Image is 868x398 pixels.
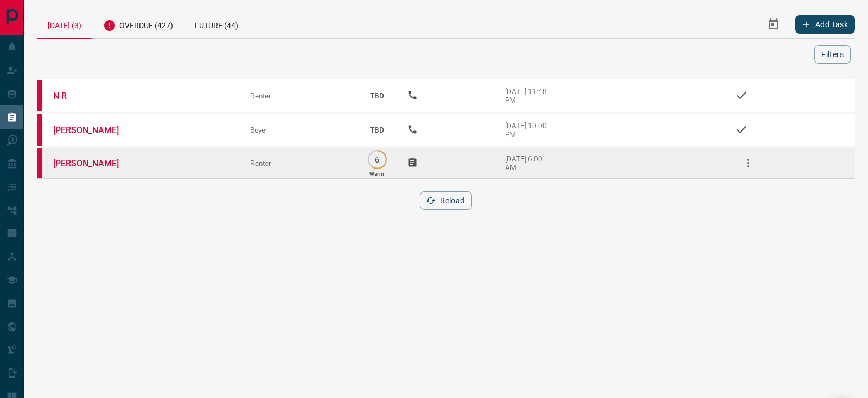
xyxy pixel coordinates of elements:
[250,159,347,167] div: Renter
[250,91,347,100] div: Renter
[761,11,787,38] button: Select Date Range
[53,125,135,135] a: [PERSON_NAME]
[363,115,391,145] p: TBD
[363,81,391,110] p: TBD
[369,171,384,177] p: Warm
[420,191,471,210] button: Reload
[505,87,551,104] div: [DATE] 11:48 PM
[37,148,42,178] div: property.ca
[37,80,42,111] div: property.ca
[37,114,42,146] div: property.ca
[795,15,855,34] button: Add Task
[505,121,551,139] div: [DATE] 10:00 PM
[505,154,551,172] div: [DATE] 6:00 AM
[250,126,347,134] div: Buyer
[373,156,381,164] p: 6
[53,91,135,101] a: N R
[184,11,249,38] div: Future (44)
[92,11,184,38] div: Overdue (427)
[53,158,135,169] a: [PERSON_NAME]
[814,45,851,64] button: Filters
[37,11,92,39] div: [DATE] (3)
